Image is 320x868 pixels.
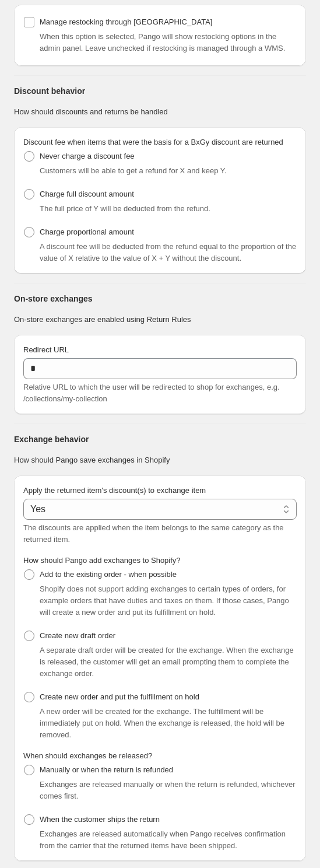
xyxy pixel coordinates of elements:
[40,815,160,824] span: When the customer ships the return
[40,204,210,213] span: The full price of Y will be deducted from the refund.
[23,383,280,403] span: Relative URL to which the user will be redirected to shop for exchanges, e.g. /collections/my-col...
[40,17,212,26] span: Manage restocking through [GEOGRAPHIC_DATA]
[23,138,283,146] span: Discount fee when items that were the basis for a BxGy discount are returned
[14,293,306,304] h3: On-store exchanges
[40,190,134,198] span: Charge full discount amount
[23,556,181,565] span: How should Pango add exchanges to Shopify?
[14,106,306,118] p: How should discounts and returns be handled
[23,523,284,544] span: The discounts are applied when the item belongs to the same category as the returned item.
[14,433,306,445] h3: Exchange behavior
[23,486,206,495] span: Apply the returned item's discount(s) to exchange item
[40,780,296,800] span: Exchanges are released manually or when the return is refunded, whichever comes first.
[40,228,134,236] span: Charge proportional amount
[40,32,285,52] span: When this option is selected, Pango will show restocking options in the admin panel. Leave unchec...
[14,314,306,325] p: On-store exchanges are enabled using Return Rules
[14,85,306,97] h3: Discount behavior
[14,454,306,466] p: How should Pango save exchanges in Shopify
[40,166,226,175] span: Customers will be able to get a refund for X and keep Y.
[40,646,294,678] span: A separate draft order will be created for the exchange. When the exchange is released, the custo...
[40,707,284,739] span: A new order will be created for the exchange. The fulfillment will be immediately put on hold. Wh...
[40,765,173,774] span: Manually or when the return is refunded
[40,152,135,160] span: Never charge a discount fee
[40,584,289,617] span: Shopify does not support adding exchanges to certain types of orders, for example orders that hav...
[40,570,177,579] span: Add to the existing order - when possible
[40,242,296,262] span: A discount fee will be deducted from the refund equal to the proportion of the value of X relativ...
[40,829,286,850] span: Exchanges are released automatically when Pango receives confirmation from the carrier that the r...
[40,631,115,640] span: Create new draft order
[23,751,152,760] span: When should exchanges be released?
[40,692,199,701] span: Create new order and put the fulfillment on hold
[23,345,69,354] span: Redirect URL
